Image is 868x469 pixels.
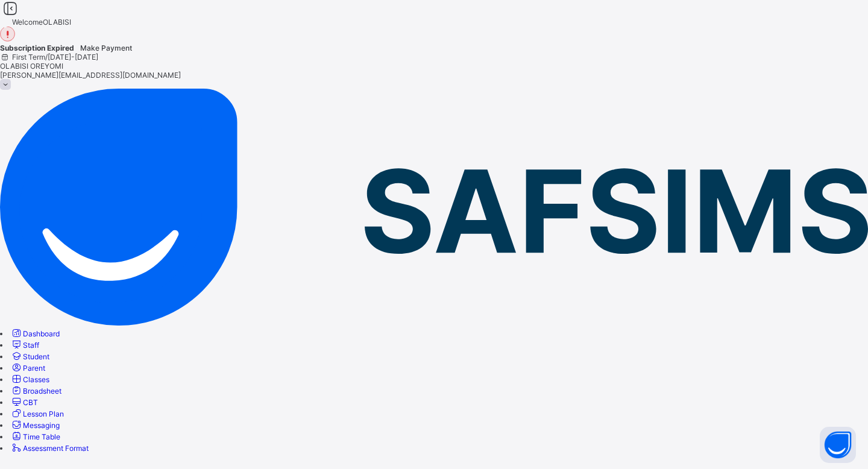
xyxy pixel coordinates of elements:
a: Broadsheet [10,386,61,395]
span: Parent [23,364,45,373]
span: Student [23,352,49,361]
a: Student [10,352,49,361]
a: Messaging [10,421,60,430]
a: Assessment Format [10,444,89,453]
a: Time Table [10,432,60,441]
a: CBT [10,398,38,407]
span: Messaging [23,421,60,430]
span: Staff [23,341,39,350]
a: Lesson Plan [10,409,64,418]
span: Classes [23,375,49,384]
span: Lesson Plan [23,409,64,418]
span: Dashboard [23,329,60,338]
span: Broadsheet [23,386,61,395]
span: Welcome OLABISI [12,17,71,27]
button: Open asap [820,427,856,463]
span: CBT [23,398,38,407]
a: Parent [10,364,45,373]
a: Dashboard [10,329,60,338]
a: Staff [10,341,39,350]
span: Make Payment [80,43,132,52]
span: Assessment Format [23,444,89,453]
a: Classes [10,375,49,384]
span: Time Table [23,432,60,441]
